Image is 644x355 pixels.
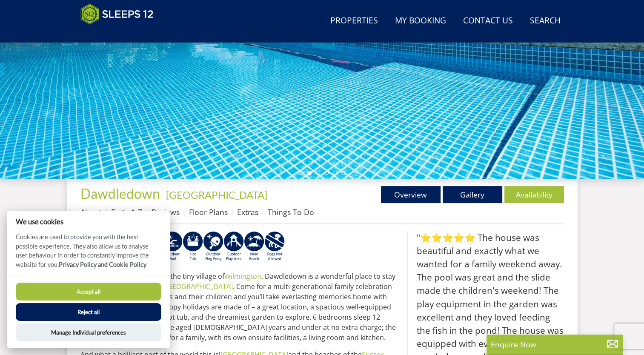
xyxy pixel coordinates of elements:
[16,303,161,321] button: Reject all
[392,11,449,31] a: My Booking
[80,3,154,25] img: Sleeps 12
[237,207,258,217] a: Extras
[443,186,502,203] a: Gallery
[16,283,161,301] button: Accept all
[460,11,516,31] a: Contact Us
[327,11,381,31] a: Properties
[76,30,166,37] iframe: Customer reviews powered by Trustpilot
[16,324,161,341] button: Manage Individual preferences
[80,271,401,343] p: At the end of a quiet lane in the tiny village of , Dawdledown is a wonderful place to stay for l...
[80,185,160,202] span: Dawdledown
[223,231,244,262] img: AD_4nXfjdDqPkGBf7Vpi6H87bmAUe5GYCbodrAbU4sf37YN55BCjSXGx5ZgBV7Vb9EJZsXiNVuyAiuJUB3WVt-w9eJ0vaBcHg...
[268,207,314,217] a: Things To Do
[59,261,146,268] a: Privacy Policy and Cookie Policy
[163,189,267,201] span: -
[183,231,203,262] img: AD_4nXcpX5uDwed6-YChlrI2BYOgXwgg3aqYHOhRm0XfZB-YtQW2NrmeCr45vGAfVKUq4uWnc59ZmEsEzoF5o39EWARlT1ewO...
[152,207,180,217] a: Reviews
[80,207,102,217] a: About
[111,207,142,217] a: Facts A-Z
[244,231,264,262] img: AD_4nXe7lJTbYb9d3pOukuYsm3GQOjQ0HANv8W51pVFfFFAC8dZrqJkVAnU455fekK_DxJuzpgZXdFqYqXRzTpVfWE95bX3Bz...
[203,231,223,262] img: AD_4nXedYSikxxHOHvwVe1zj-uvhWiDuegjd4HYl2n2bWxGQmKrAZgnJMrbhh58_oki_pZTOANg4PdWvhHYhVneqXfw7gvoLH...
[7,218,170,226] h2: We use cookies
[491,339,618,350] p: Enquire Now
[381,186,441,203] a: Overview
[7,232,170,275] p: Cookies are used to provide you with the best possible experience. They also allow us to analyse ...
[165,282,233,291] a: [GEOGRAPHIC_DATA]
[264,231,285,262] img: AD_4nXfkFtrpaXUtUFzPNUuRY6lw1_AXVJtVz-U2ei5YX5aGQiUrqNXS9iwbJN5FWUDjNILFFLOXd6gEz37UJtgCcJbKwxVV0...
[80,185,163,202] a: Dawdledown
[166,189,267,201] a: [GEOGRAPHIC_DATA]
[527,11,564,31] a: Search
[504,186,564,203] a: Availability
[162,231,183,262] img: AD_4nXdPSBEaVp0EOHgjd_SfoFIrFHWGUlnM1gBGEyPIIFTzO7ltJfOAwWr99H07jkNDymzSoP9drf0yfO4PGVIPQURrO1qZm...
[224,272,261,281] a: Wilmington
[189,207,228,217] a: Floor Plans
